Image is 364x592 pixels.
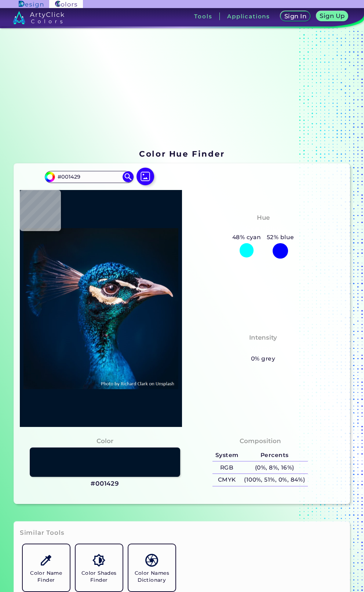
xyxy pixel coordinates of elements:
[79,570,120,584] h5: Color Shades Finder
[212,461,241,474] h5: RGB
[264,233,297,242] h5: 52% blue
[212,449,241,461] h5: System
[20,529,65,537] h3: Similar Tools
[241,474,308,486] h5: (100%, 51%, 0%, 84%)
[249,332,277,343] h4: Intensity
[257,212,270,223] h4: Hue
[23,194,178,423] img: img_pavlin.jpg
[97,436,113,446] h4: Color
[145,554,158,567] img: icon_color_names_dictionary.svg
[240,436,281,446] h4: Composition
[247,344,279,353] h3: Vibrant
[321,13,344,19] h5: Sign Up
[13,11,65,24] img: logo_artyclick_colors_white.svg
[19,1,43,8] img: ArtyClick Design logo
[285,14,305,19] h5: Sign In
[26,570,67,584] h5: Color Name Finder
[242,224,284,233] h3: Cyan-Blue
[55,172,123,182] input: type color..
[136,168,154,185] img: icon picture
[91,479,119,488] h3: #001429
[123,171,134,182] img: icon search
[40,554,52,567] img: icon_color_name_finder.svg
[212,474,241,486] h5: CMYK
[131,570,172,584] h5: Color Names Dictionary
[194,14,212,19] h3: Tools
[241,461,308,474] h5: (0%, 8%, 16%)
[227,14,270,19] h3: Applications
[11,40,350,146] iframe: Advertisement
[251,354,275,363] h5: 0% grey
[282,12,309,21] a: Sign In
[229,233,264,242] h5: 48% cyan
[241,449,308,461] h5: Percents
[92,554,105,567] img: icon_color_shades.svg
[318,12,347,21] a: Sign Up
[139,148,225,159] h1: Color Hue Finder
